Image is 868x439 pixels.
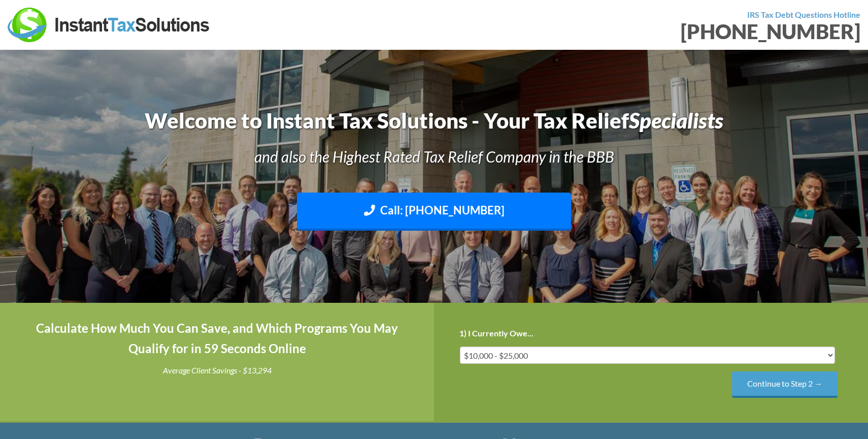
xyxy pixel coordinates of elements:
img: Instant Tax Solutions Logo [8,8,211,42]
input: Continue to Step 2 → [732,371,838,397]
label: 1) I Currently Owe... [459,328,533,339]
i: Specialists [629,108,723,133]
a: Instant Tax Solutions Logo [8,19,211,28]
strong: IRS Tax Debt Questions Hotline [747,10,860,19]
h3: and also the Highest Rated Tax Relief Company in the BBB [95,146,774,167]
div: [PHONE_NUMBER] [442,21,860,42]
a: Call: [PHONE_NUMBER] [297,193,571,231]
h1: Welcome to Instant Tax Solutions - Your Tax Relief [95,106,774,136]
i: Average Client Savings - $13,294 [163,365,272,375]
h4: Calculate How Much You Can Save, and Which Programs You May Qualify for in 59 Seconds Online [25,318,409,360]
